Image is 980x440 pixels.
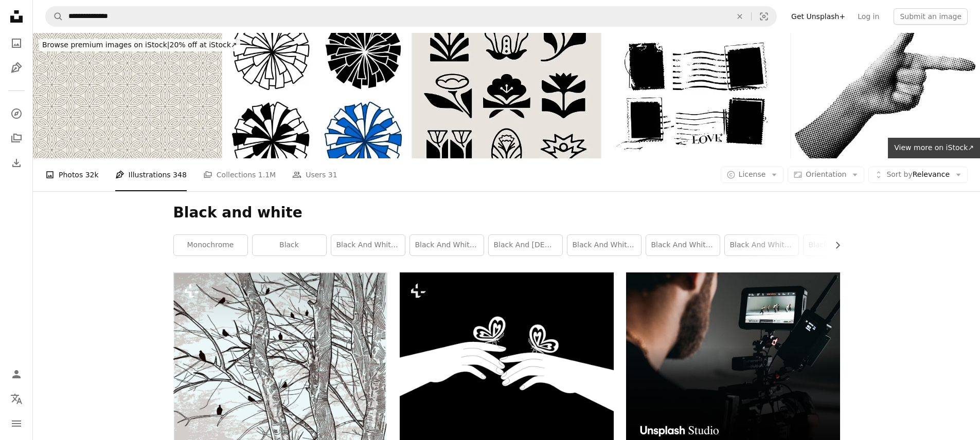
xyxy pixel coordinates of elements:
[725,235,798,255] a: black and white aesthetic
[567,235,641,255] a: black and white wallpaper
[45,6,777,27] form: Find visuals sitewide
[258,169,276,180] span: 1.1M
[400,353,614,362] a: Two hands holding a butterfly on top of each other
[39,39,240,51] div: 20% off at iStock ↗
[6,103,27,124] a: Explore
[46,7,63,26] button: Search Unsplash
[868,167,968,183] button: Sort byRelevance
[788,167,864,183] button: Orientation
[328,169,337,180] span: 31
[6,389,27,409] button: Language
[728,7,751,26] button: Clear
[223,33,412,158] img: Cheerleader Pom-Pom Clipart Set with Outline, Silhouette & Color Variations
[33,33,222,158] img: Seamless Geometric Vector Pattern
[173,419,387,428] a: An updated illustration of some barren winter trees.
[785,8,851,25] a: Get Unsplash+
[253,235,326,255] a: black
[6,153,27,173] a: Download History
[752,7,776,26] button: Visual search
[739,170,766,178] span: License
[894,8,968,25] button: Submit an image
[6,128,27,149] a: Collections
[894,143,974,152] span: View more on iStock ↗
[646,235,720,255] a: black and white art
[6,6,27,29] a: Home — Unsplash
[721,167,784,183] button: License
[412,33,601,158] img: Vintage Inspired Botanical Icons
[489,235,562,255] a: black and [DEMOGRAPHIC_DATA] people
[806,170,846,178] span: Orientation
[203,158,276,191] a: Collections 1.1M
[888,138,980,158] a: View more on iStock↗
[173,204,840,222] h1: Black and white
[42,41,169,49] span: Browse premium images on iStock |
[33,33,246,58] a: Browse premium images on iStock|20% off at iStock↗
[791,33,980,158] img: Pointing hand
[886,170,950,180] span: Relevance
[331,235,405,255] a: black and white abstract
[174,235,247,255] a: monochrome
[410,235,484,255] a: black and white portrait
[85,169,99,180] span: 32k
[6,33,27,53] a: Photos
[851,8,885,25] a: Log in
[804,235,877,255] a: black and white nature
[6,413,27,434] button: Menu
[6,364,27,384] a: Log in / Sign up
[602,33,791,158] img: Postage black stamps with love on isolated white background. Stylish black and white vintage post...
[886,170,912,178] span: Sort by
[828,235,840,255] button: scroll list to the right
[292,158,337,191] a: Users 31
[6,58,27,78] a: Illustrations
[45,158,99,191] a: Photos 32k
